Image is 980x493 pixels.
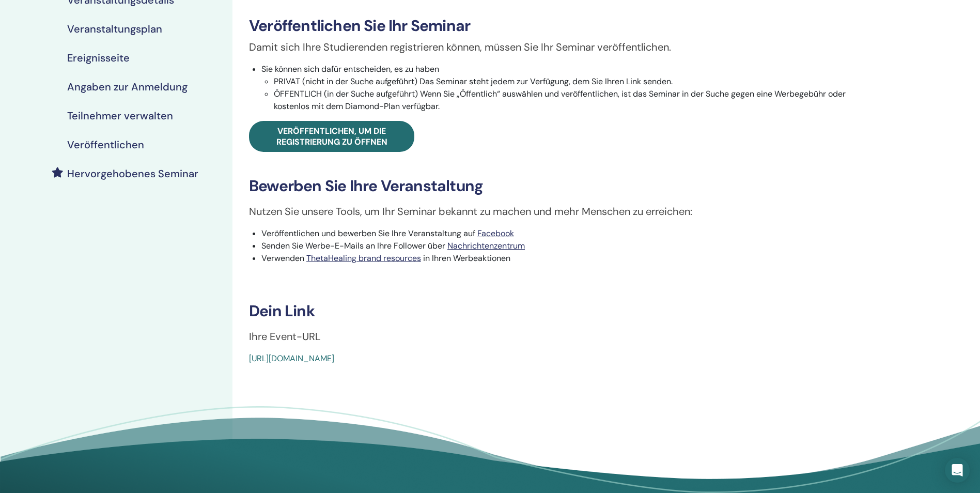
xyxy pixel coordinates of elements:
li: Veröffentlichen und bewerben Sie Ihre Veranstaltung auf [261,227,869,240]
h4: Veranstaltungsplan [67,23,162,35]
h3: Veröffentlichen Sie Ihr Seminar [249,17,869,35]
h4: Angaben zur Anmeldung [67,81,188,93]
h3: Dein Link [249,302,869,320]
h4: Hervorgehobenes Seminar [67,167,198,180]
p: Ihre Event-URL [249,329,869,344]
p: Nutzen Sie unsere Tools, um Ihr Seminar bekannt zu machen und mehr Menschen zu erreichen: [249,204,869,219]
span: Veröffentlichen, um die Registrierung zu öffnen [276,126,387,147]
h4: Veröffentlichen [67,138,144,151]
li: ÖFFENTLICH (in der Suche aufgeführt) Wenn Sie „Öffentlich“ auswählen und veröffentlichen, ist das... [274,88,869,113]
a: Facebook [477,228,514,239]
li: PRIVAT (nicht in der Suche aufgeführt) Das Seminar steht jedem zur Verfügung, dem Sie Ihren Link ... [274,75,869,88]
li: Verwenden in Ihren Werbeaktionen [261,252,869,265]
a: ThetaHealing brand resources [306,253,421,264]
li: Senden Sie Werbe-E-Mails an Ihre Follower über [261,240,869,252]
h3: Bewerben Sie Ihre Veranstaltung [249,177,869,195]
h4: Ereignisseite [67,52,130,64]
a: Nachrichtenzentrum [447,240,525,251]
li: Sie können sich dafür entscheiden, es zu haben [261,63,869,113]
a: Veröffentlichen, um die Registrierung zu öffnen [249,121,414,152]
div: Open Intercom Messenger [945,458,970,483]
a: [URL][DOMAIN_NAME] [249,353,334,364]
h4: Teilnehmer verwalten [67,110,173,122]
p: Damit sich Ihre Studierenden registrieren können, müssen Sie Ihr Seminar veröffentlichen. [249,39,869,55]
